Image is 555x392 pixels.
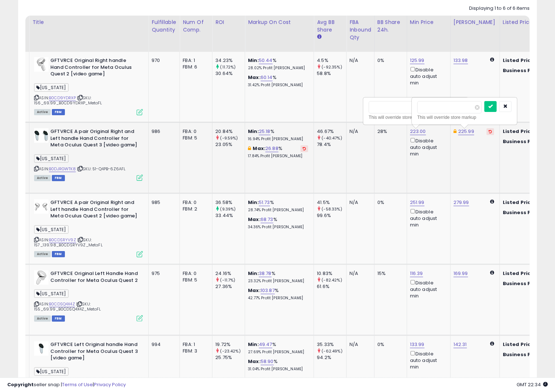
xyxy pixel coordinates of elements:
div: ROI [215,18,242,26]
span: FBM [52,251,65,257]
span: [US_STATE] [34,289,69,298]
small: (-9.59%) [220,135,238,141]
div: % [248,199,308,213]
div: 0% [377,199,401,206]
div: FBM: 5 [183,135,207,141]
span: All listings currently available for purchase on Amazon [34,251,51,257]
div: % [248,128,308,142]
span: 2025-10-10 22:34 GMT [517,381,548,388]
strong: Copyright [7,381,34,388]
div: 4.5% [317,57,346,64]
div: 78.4% [317,141,346,148]
div: 23.05% [215,141,245,148]
div: % [248,270,308,284]
div: % [248,287,308,301]
div: FBM: 2 [183,206,207,212]
p: 31.04% Profit [PERSON_NAME] [248,367,308,372]
div: N/A [349,199,369,206]
div: Disable auto adjust min [410,350,445,370]
span: [US_STATE] [34,154,69,163]
div: Markup on Cost [248,18,311,26]
p: 28.74% Profit [PERSON_NAME] [248,208,308,213]
a: B0DJRGWTK8 [49,166,76,172]
b: GFTVRCE Left Original handle Hand Controller for Meta Oculus Quest 3 [video game] [50,341,138,363]
img: 318zId7r+hL._SL40_.jpg [34,57,49,72]
div: 34.23% [215,57,245,64]
b: Min: [248,199,259,206]
div: FBM: 5 [183,277,207,283]
span: [US_STATE] [34,83,69,92]
p: 34.36% Profit [PERSON_NAME] [248,225,308,230]
div: % [248,57,308,71]
div: 10.83% [317,270,346,277]
div: 24.16% [215,270,245,277]
b: Business Price: [503,138,543,145]
a: 133.98 [453,57,468,64]
b: Business Price: [503,209,543,216]
div: 0% [377,57,401,64]
div: 994 [152,341,174,348]
span: | SKU: 157_139.98_B0CDSRYV9Z_MetaFL [34,237,103,248]
a: 38.78 [259,270,272,277]
div: Disable auto adjust min [410,208,445,228]
div: FBA inbound Qty [349,18,371,41]
div: FBM: 6 [183,64,207,70]
span: | SKU: 156_69.99_B0CD9YDRXP_MetaFL [34,95,102,106]
p: 27.69% Profit [PERSON_NAME] [248,350,308,355]
a: 116.39 [410,270,423,277]
div: ASIN: [34,128,143,180]
a: 125.99 [410,57,424,64]
div: seller snap | | [7,381,126,388]
b: Max: [248,287,261,294]
div: N/A [349,270,369,277]
div: Num of Comp. [183,18,209,34]
div: Fulfillable Quantity [152,18,177,34]
b: Listed Price: [503,270,536,277]
div: 986 [152,128,174,135]
b: GFTVRCE A pair Original Right and Left handle Hand Controller for Meta Oculus Quest 2 [video game] [50,199,138,221]
a: 142.31 [453,341,467,348]
b: Min: [248,341,259,348]
a: Privacy Policy [94,381,126,388]
div: % [248,358,308,372]
a: B0CDSQ4X4Z [49,301,75,307]
div: ASIN: [34,57,143,114]
div: 25.75% [215,354,245,361]
b: Listed Price: [503,128,536,135]
p: 31.42% Profit [PERSON_NAME] [248,83,308,88]
b: Listed Price: [503,341,536,348]
small: (-40.47%) [322,135,342,141]
img: 31P9kki5PTL._SL40_.jpg [34,128,49,143]
th: The percentage added to the cost of goods (COGS) that forms the calculator for Min & Max prices. [245,16,314,52]
a: 225.99 [458,128,474,135]
div: N/A [349,341,369,348]
small: (-82.42%) [322,277,342,283]
a: 25.18 [259,128,270,135]
img: 21U2KliTEPL._SL40_.jpg [34,341,49,356]
div: 33.44% [215,212,245,219]
span: FBM [52,316,65,322]
div: 28% [377,128,401,135]
div: This will override store markup [369,114,463,121]
div: 970 [152,57,174,64]
span: All listings currently available for purchase on Amazon [34,316,51,322]
div: FBA: 0 [183,270,207,277]
b: GFTVRCE Original Right handle Hand Controller for Meta Oculus Quest 2 [video game] [50,57,138,79]
p: 28.02% Profit [PERSON_NAME] [248,66,308,71]
div: 61.6% [317,283,346,290]
a: 223.00 [410,128,426,135]
small: (-11.7%) [220,277,235,283]
b: GFTVRCE Original Left Handle Hand Controller for Meta Oculus Quest 2 [50,270,138,285]
a: 279.99 [453,199,469,206]
small: (11.72%) [220,64,236,70]
div: 15% [377,270,401,277]
div: FBA: 1 [183,341,207,348]
div: FBA: 1 [183,57,207,64]
div: % [248,216,308,230]
small: (-58.33%) [322,206,342,212]
a: B0CDSRYV9Z [49,237,76,243]
b: Business Price: [503,351,543,358]
a: 103.87 [261,287,275,294]
b: Min: [248,270,259,277]
p: 17.84% Profit [PERSON_NAME] [248,154,308,159]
